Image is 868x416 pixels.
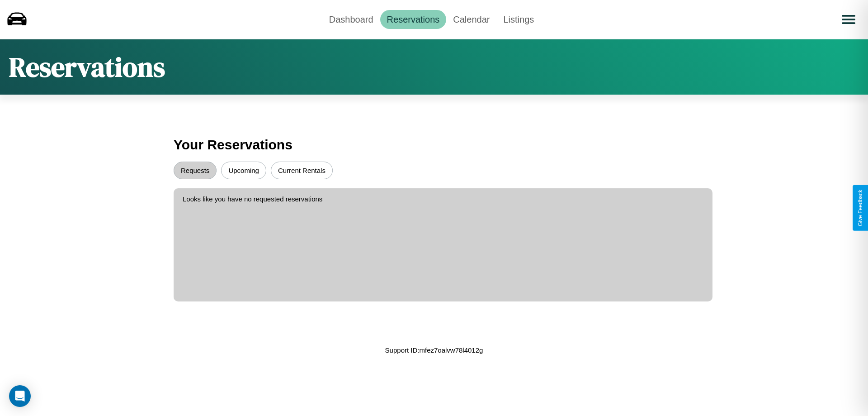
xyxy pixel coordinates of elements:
[857,190,863,226] div: Give Feedback
[385,344,483,356] p: Support ID: mfez7oalvw78l4012g
[221,162,266,179] button: Upcoming
[9,385,31,407] div: Open Intercom Messenger
[496,10,541,29] a: Listings
[174,133,694,157] h3: Your Reservations
[9,48,165,86] h1: Reservations
[322,10,380,29] a: Dashboard
[183,193,703,205] p: Looks like you have no requested reservations
[836,7,861,32] button: Open menu
[380,10,447,29] a: Reservations
[446,10,496,29] a: Calendar
[174,162,217,179] button: Requests
[271,162,333,179] button: Current Rentals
